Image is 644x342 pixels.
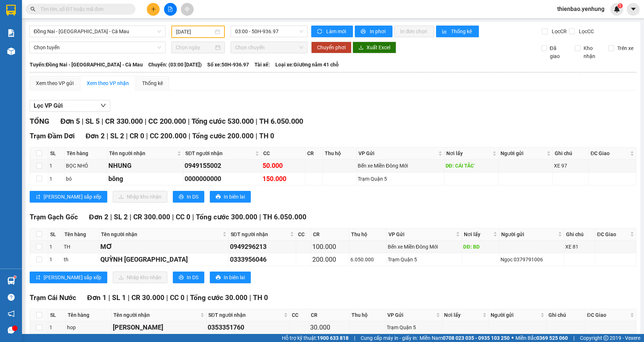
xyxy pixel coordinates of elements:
button: printerIn DS [173,191,204,203]
td: Bến xe Miền Đông Mới [387,241,462,253]
sup: 1 [618,3,623,8]
span: message [8,327,15,334]
td: tuan kiet [112,321,206,334]
span: ⚪️ [511,337,514,339]
span: ĐC Giao [591,149,629,157]
td: 0949296213 [229,241,296,253]
div: 6.050.000 [350,255,385,264]
span: 1 [619,3,621,8]
div: 0353351760 [208,322,289,333]
span: printer [179,275,184,281]
span: CR 330.000 [105,117,143,126]
span: Đơn 1 [87,293,107,302]
div: XE 81 [565,243,594,251]
span: ĐC Giao [587,311,629,319]
span: SL 1 [112,293,126,302]
b: Tuyến: Đồng Nai - [GEOGRAPHIC_DATA] - Cà Mau [30,62,143,68]
button: printerIn DS [173,272,204,283]
span: | [166,293,168,302]
span: Làm mới [326,27,347,35]
span: copyright [603,335,608,341]
strong: 0369 525 060 [536,335,568,341]
button: Chuyển phơi [311,42,351,53]
div: 1 [49,162,63,170]
span: | [189,132,190,140]
span: Tổng cước 200.000 [192,132,254,140]
span: Người gửi [501,230,556,238]
span: Tài xế: [254,61,270,69]
div: DĐ: CÁI TẮC` [446,162,497,170]
span: Miền Nam [420,334,510,342]
td: NHUNG [107,160,183,172]
td: QUỲNH NY [99,253,228,266]
span: | [82,117,83,126]
span: CR 0 [130,132,144,140]
input: Tìm tên, số ĐT hoặc mã đơn [40,5,127,13]
div: 50.000 [263,161,304,171]
th: CR [311,228,349,241]
div: 0333956046 [230,254,295,265]
div: 150.000 [263,174,304,184]
span: CC 0 [170,293,185,302]
th: CC [261,147,305,160]
span: Nơi lấy [464,230,492,238]
button: printerIn biên lai [210,272,251,283]
button: In đơn chọn [394,26,434,37]
div: 0000000000 [185,174,260,184]
span: SĐT người nhận [185,149,254,157]
div: Xem theo VP nhận [87,79,129,87]
th: SL [48,309,66,321]
td: 0353351760 [206,321,290,334]
span: Thống kê [451,27,473,35]
div: BỌC NHỎ [66,162,106,170]
button: downloadXuất Excel [353,42,396,53]
span: Đã giao [547,44,569,60]
span: plus [151,7,156,12]
span: Số xe: 50H-936.97 [207,61,249,69]
span: | [186,293,188,302]
span: Nơi lấy [444,311,481,319]
div: Thống kê [142,79,163,87]
span: | [188,117,190,126]
th: CC [290,309,309,321]
span: printer [216,275,221,281]
div: bó [66,175,106,183]
span: | [101,117,103,126]
span: | [110,213,112,221]
div: 30.000 [310,322,348,333]
span: Chọn chuyến [235,42,303,53]
th: Tên hàng [65,147,107,160]
td: 0949155002 [183,160,261,172]
button: Lọc VP Gửi [30,100,110,112]
span: Kho nhận [581,44,603,60]
span: down [100,103,106,108]
div: Bến xe Miền Đông Mới [388,243,461,251]
span: Chuyến: (03:00 [DATE]) [148,61,202,69]
input: Chọn ngày [176,43,214,51]
button: plus [147,3,160,16]
div: bông [108,174,182,184]
span: In phơi [370,27,387,35]
span: printer [179,194,184,200]
button: sort-ascending[PERSON_NAME] sắp xếp [30,191,107,203]
span: SL 5 [85,117,100,126]
div: QUỲNH [GEOGRAPHIC_DATA] [100,254,227,265]
span: TH 6.050.000 [263,213,306,221]
img: logo-vxr [6,5,16,16]
span: TH 6.050.000 [259,117,303,126]
span: Đơn 2 [89,213,108,221]
span: printer [361,29,367,35]
span: Tổng cước 300.000 [196,213,257,221]
span: printer [216,194,221,200]
span: [PERSON_NAME] sắp xếp [44,273,101,281]
span: | [130,213,131,221]
button: aim [181,3,194,16]
span: aim [185,7,190,12]
span: In biên lai [224,273,245,281]
span: | [146,132,148,140]
span: bar-chart [442,29,448,35]
span: | [108,293,110,302]
strong: 1900 633 818 [317,335,349,341]
span: Miền Bắc [515,334,568,342]
td: Trạm Quận 5 [386,321,442,334]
